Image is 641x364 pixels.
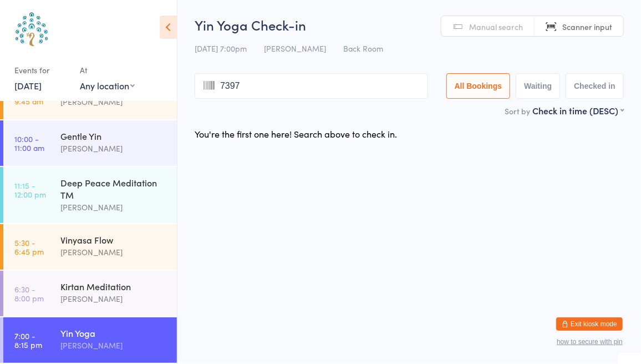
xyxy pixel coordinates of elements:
[14,134,44,152] time: 10:00 - 11:00 am
[80,61,135,79] div: At
[446,73,511,99] button: All Bookings
[14,181,46,199] time: 11:15 - 12:00 pm
[516,73,560,99] button: Waiting
[3,271,177,316] a: 6:30 -8:00 pmKirtan Meditation[PERSON_NAME]
[60,142,167,155] div: [PERSON_NAME]
[195,43,247,54] span: [DATE] 7:00pm
[562,21,612,32] span: Scanner input
[3,317,177,363] a: 7:00 -8:15 pmYin Yoga[PERSON_NAME]
[264,43,326,54] span: [PERSON_NAME]
[60,176,167,201] div: Deep Peace Meditation TM
[60,95,167,108] div: [PERSON_NAME]
[14,285,44,302] time: 6:30 - 8:00 pm
[60,234,167,246] div: Vinyasa Flow
[14,88,43,105] time: 9:00 - 9:45 am
[60,246,167,259] div: [PERSON_NAME]
[566,73,624,99] button: Checked in
[195,128,397,140] div: You're the first one here! Search above to check in.
[60,130,167,142] div: Gentle Yin
[343,43,383,54] span: Back Room
[14,61,69,79] div: Events for
[3,224,177,270] a: 5:30 -6:45 pmVinyasa Flow[PERSON_NAME]
[3,167,177,223] a: 11:15 -12:00 pmDeep Peace Meditation TM[PERSON_NAME]
[195,16,624,34] h2: Yin Yoga Check-in
[557,338,623,346] button: how to secure with pin
[60,292,167,305] div: [PERSON_NAME]
[11,8,53,50] img: Australian School of Meditation & Yoga
[60,201,167,214] div: [PERSON_NAME]
[14,79,42,92] a: [DATE]
[60,280,167,292] div: Kirtan Meditation
[3,120,177,166] a: 10:00 -11:00 amGentle Yin[PERSON_NAME]
[60,339,167,352] div: [PERSON_NAME]
[14,238,44,256] time: 5:30 - 6:45 pm
[195,73,428,99] input: Search
[505,105,530,117] label: Sort by
[14,331,42,349] time: 7:00 - 8:15 pm
[80,79,135,92] div: Any location
[469,21,523,32] span: Manual search
[60,327,167,339] div: Yin Yoga
[532,104,624,117] div: Check in time (DESC)
[556,317,623,331] button: Exit kiosk mode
